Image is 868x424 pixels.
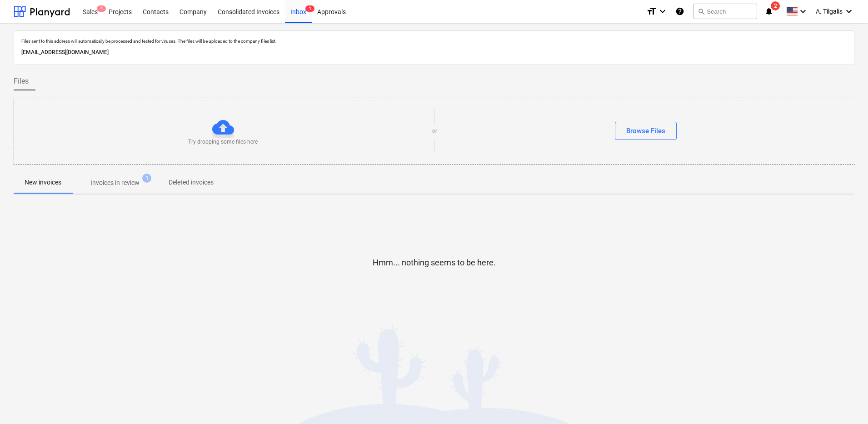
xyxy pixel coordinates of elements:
span: 1 [305,5,314,12]
button: Browse Files [615,122,677,140]
i: keyboard_arrow_down [843,6,854,17]
p: Invoices in review [90,178,140,188]
span: search [698,8,705,15]
p: New invoices [25,178,61,187]
i: format_size [646,6,657,17]
div: Browse Files [626,125,665,137]
i: keyboard_arrow_down [657,6,668,17]
p: or [432,127,437,135]
span: 1 [142,174,151,183]
p: Try dropping some files here [188,138,258,146]
p: [EMAIL_ADDRESS][DOMAIN_NAME] [21,48,847,57]
i: keyboard_arrow_down [798,6,808,17]
span: 2 [771,1,780,10]
i: Knowledge base [675,6,684,17]
i: notifications [764,6,773,17]
div: Try dropping some files hereorBrowse Files [14,98,855,165]
span: 4 [97,5,106,12]
iframe: Chat Widget [823,380,868,424]
span: A. Tilgalis [816,8,843,15]
span: Files [14,76,29,87]
p: Files sent to this address will automatically be processed and tested for viruses. The files will... [21,38,847,44]
button: Search [693,4,757,19]
p: Deleted invoices [169,178,214,187]
p: Hmm... nothing seems to be here. [373,257,496,268]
